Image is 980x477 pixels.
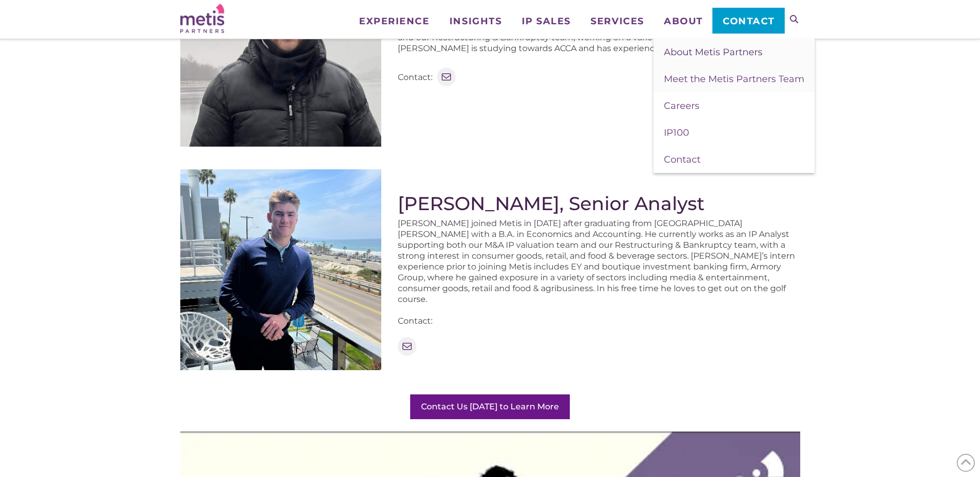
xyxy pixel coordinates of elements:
[664,73,804,85] span: Meet the Metis Partners Team
[664,17,703,26] span: About
[654,146,815,173] a: Contact
[398,315,800,326] p: Contact:
[590,17,644,26] span: Services
[398,72,432,83] p: Contact:
[522,17,571,26] span: IP Sales
[664,46,763,58] span: About Metis Partners
[664,154,701,165] span: Contact
[449,17,502,26] span: Insights
[410,394,570,419] a: Contact Us [DATE] to Learn More
[723,17,775,26] span: Contact
[654,119,815,146] a: IP100
[359,17,429,26] span: Experience
[654,92,815,119] a: Careers
[957,454,975,472] span: Back to Top
[180,169,381,370] img: Matthew Robertson - IP Analyst
[654,39,815,66] a: About Metis Partners
[398,218,800,305] p: [PERSON_NAME] joined Metis in [DATE] after graduating from [GEOGRAPHIC_DATA][PERSON_NAME] with a ...
[664,100,699,112] span: Careers
[654,66,815,92] a: Meet the Metis Partners Team
[180,4,224,33] img: Metis Partners
[398,193,800,214] h2: [PERSON_NAME], Senior Analyst
[712,8,784,34] a: Contact
[664,127,689,138] span: IP100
